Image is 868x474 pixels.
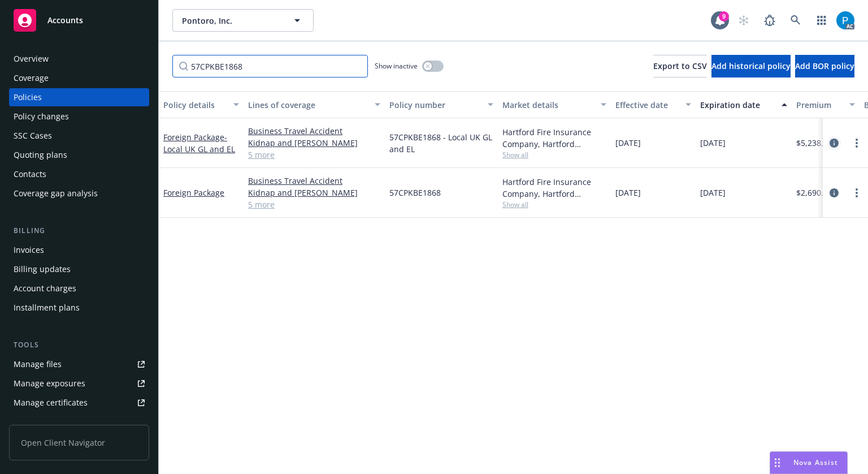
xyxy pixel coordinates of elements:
div: Premium [796,99,843,111]
div: Contacts [14,165,46,183]
span: Accounts [47,16,83,25]
button: Add BOR policy [795,55,854,77]
div: Policy details [163,99,227,111]
span: [DATE] [615,187,641,199]
button: Premium [792,91,860,118]
div: Billing updates [14,260,71,278]
span: [DATE] [615,137,641,149]
div: Drag to move [770,452,784,473]
a: more [850,136,863,150]
a: Quoting plans [9,146,149,164]
a: Manage files [9,355,149,373]
span: Open Client Navigator [9,425,149,460]
button: Policy details [159,91,244,118]
a: Contacts [9,165,149,183]
a: Switch app [810,9,833,32]
div: SSC Cases [14,127,52,145]
button: Nova Assist [770,451,848,474]
a: SSC Cases [9,127,149,145]
div: Billing [9,225,149,236]
a: Coverage gap analysis [9,184,149,202]
div: Account charges [14,279,76,298]
button: Pontoro, Inc. [172,9,314,32]
span: Show inactive [375,61,418,71]
div: Installment plans [14,299,80,317]
span: Show all [502,200,606,209]
a: Manage certificates [9,394,149,412]
div: Overview [14,50,49,68]
a: Search [784,9,807,32]
div: Tools [9,339,149,351]
span: [DATE] [700,187,726,199]
button: Effective date [611,91,696,118]
div: Manage files [14,355,62,373]
button: Expiration date [696,91,792,118]
div: Manage claims [14,413,71,431]
span: 57CPKBE1868 - Local UK GL and EL [389,131,493,155]
span: Nova Assist [793,458,838,467]
button: Export to CSV [653,55,707,77]
div: Hartford Fire Insurance Company, Hartford Insurance Group [502,176,606,200]
a: Foreign Package [163,132,235,154]
a: Invoices [9,241,149,259]
a: Overview [9,50,149,68]
div: Policies [14,88,42,106]
button: Add historical policy [711,55,791,77]
a: 5 more [248,199,380,210]
div: Effective date [615,99,679,111]
a: circleInformation [827,186,841,200]
a: circleInformation [827,136,841,150]
span: $2,690.00 [796,187,832,199]
div: Market details [502,99,594,111]
a: Kidnap and [PERSON_NAME] [248,137,380,149]
a: Installment plans [9,299,149,317]
span: - Local UK GL and EL [163,132,235,154]
span: Add historical policy [711,61,791,71]
div: Manage exposures [14,374,85,393]
span: [DATE] [700,137,726,149]
div: Lines of coverage [248,99,368,111]
div: Policy number [389,99,481,111]
div: Manage certificates [14,394,88,412]
button: Policy number [385,91,498,118]
span: Add BOR policy [795,61,854,71]
div: Coverage [14,69,49,87]
a: Manage claims [9,413,149,431]
span: 57CPKBE1868 [389,187,441,199]
a: 5 more [248,149,380,161]
a: Accounts [9,5,149,36]
a: Billing updates [9,260,149,278]
button: Lines of coverage [244,91,385,118]
input: Filter by keyword... [172,55,368,77]
div: Invoices [14,241,44,259]
button: Market details [498,91,611,118]
span: Export to CSV [653,61,707,71]
a: Account charges [9,279,149,298]
a: Policies [9,88,149,106]
a: Business Travel Accident [248,125,380,137]
div: Expiration date [700,99,775,111]
div: Quoting plans [14,146,67,164]
span: Pontoro, Inc. [182,15,280,27]
a: Manage exposures [9,374,149,393]
div: Hartford Fire Insurance Company, Hartford Insurance Group [502,126,606,150]
div: Policy changes [14,107,69,126]
span: $5,238.00 [796,137,832,149]
img: photo [836,11,854,29]
a: Foreign Package [163,187,224,198]
a: Business Travel Accident [248,175,380,187]
a: Kidnap and [PERSON_NAME] [248,187,380,199]
a: Report a Bug [758,9,781,32]
a: Start snowing [732,9,755,32]
div: 9 [719,11,729,21]
a: more [850,186,863,200]
a: Policy changes [9,107,149,126]
a: Coverage [9,69,149,87]
div: Coverage gap analysis [14,184,98,202]
span: Show all [502,150,606,160]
